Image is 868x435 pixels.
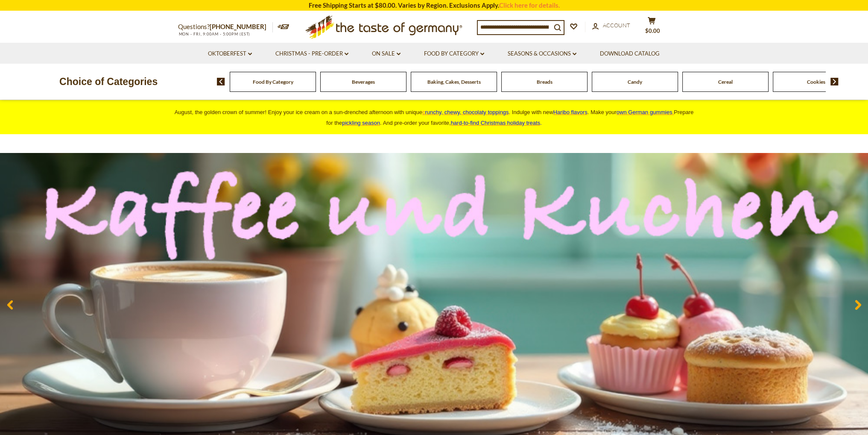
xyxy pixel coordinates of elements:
img: next arrow [830,78,839,85]
a: Beverages [352,79,375,85]
a: Click here for details. [499,1,560,9]
a: Food By Category [253,79,293,85]
a: Account [592,21,630,30]
a: pickling season [342,120,380,126]
a: own German gummies. [617,109,674,115]
span: August, the golden crown of summer! Enjoy your ice cream on a sun-drenched afternoon with unique ... [175,109,694,126]
span: Account [603,22,630,29]
span: MON - FRI, 9:00AM - 5:00PM (EST) [178,32,251,36]
img: previous arrow [217,78,225,85]
a: Download Catalog [600,49,660,59]
a: [PHONE_NUMBER] [210,23,266,30]
a: crunchy, chewy, chocolaty toppings [422,109,509,115]
span: runchy, chewy, chocolaty toppings [425,109,509,115]
a: Haribo flavors [553,109,587,115]
a: Baking, Cakes, Desserts [427,79,481,85]
span: own German gummies [617,109,672,115]
span: $0.00 [645,27,660,34]
a: On Sale [372,49,400,59]
a: Candy [628,79,642,85]
a: hard-to-find Christmas holiday treats [451,120,541,126]
a: Oktoberfest [208,49,252,59]
a: Cereal [718,79,733,85]
span: . [451,120,542,126]
a: Christmas - PRE-ORDER [275,49,348,59]
a: Food By Category [424,49,484,59]
a: Seasons & Occasions [508,49,576,59]
a: Cookies [807,79,825,85]
p: Questions? [178,21,273,32]
button: $0.00 [639,17,665,38]
a: Breads [537,79,552,85]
